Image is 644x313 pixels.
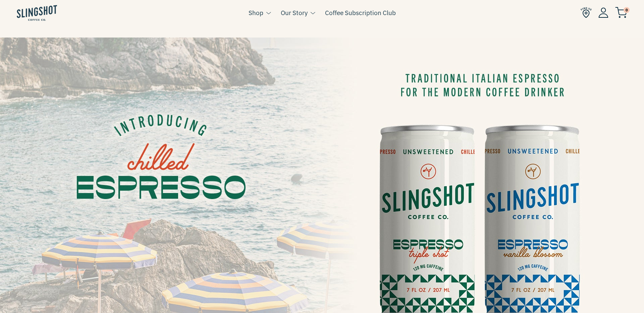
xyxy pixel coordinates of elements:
a: Shop [249,8,263,18]
a: Our Story [281,8,308,18]
span: 0 [624,7,630,13]
a: 0 [615,9,627,17]
img: Find Us [581,7,592,18]
img: Account [598,7,608,18]
img: cart [615,7,627,18]
a: Coffee Subscription Club [325,8,396,18]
